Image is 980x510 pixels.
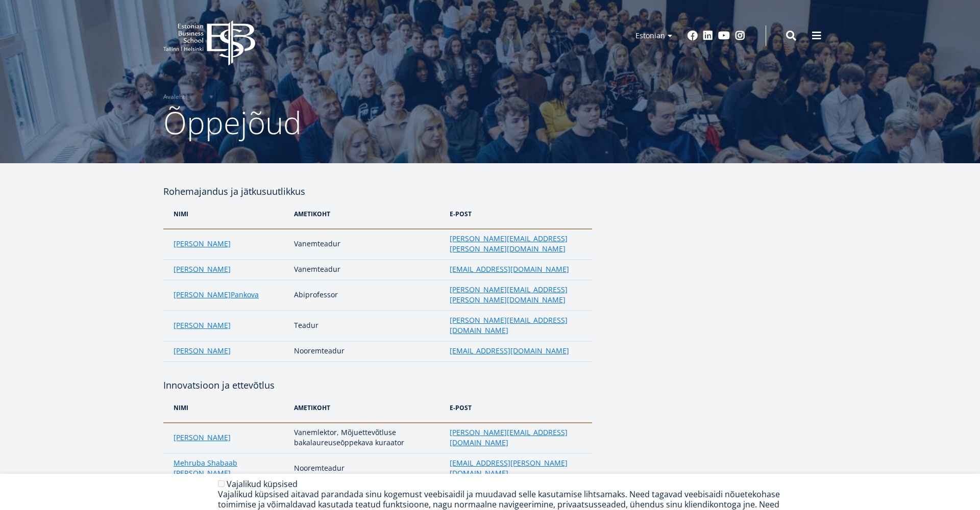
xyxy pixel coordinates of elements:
[163,393,289,423] th: NIMi
[450,427,582,448] a: [PERSON_NAME][EMAIL_ADDRESS][DOMAIN_NAME]
[289,393,445,423] th: Ametikoht
[289,199,445,229] th: Ametikoht
[163,199,289,229] th: NIMi
[289,423,445,453] td: Vanemlektor, Mõjuettevõtluse bakalaureuseōppekava kuraator
[450,264,569,274] a: [EMAIL_ADDRESS][DOMAIN_NAME]
[227,478,298,490] label: Vajalikud küpsised
[174,264,231,274] a: [PERSON_NAME]
[289,260,445,280] td: Vanemteadur
[174,290,231,300] a: [PERSON_NAME]
[163,184,592,199] h4: Rohemajandus ja jätkusuutlikkus
[450,346,569,356] a: [EMAIL_ADDRESS][DOMAIN_NAME]
[231,290,259,300] a: Pankova
[163,92,185,102] a: Avaleht
[163,377,592,393] h4: Innovatsioon ja ettevõtlus
[688,31,698,41] a: Facebook
[289,341,445,362] td: Nooremteadur
[174,468,231,478] a: [PERSON_NAME]
[445,199,592,229] th: e-post
[174,320,231,330] a: [PERSON_NAME]
[289,311,445,341] td: Teadur
[450,458,582,478] a: [EMAIL_ADDRESS][PERSON_NAME][DOMAIN_NAME]
[289,229,445,260] td: Vanemteadur
[445,393,592,423] th: e-post
[450,234,582,254] a: [PERSON_NAME][EMAIL_ADDRESS][PERSON_NAME][DOMAIN_NAME]
[174,346,231,356] a: [PERSON_NAME]
[289,280,445,311] td: Abiprofessor
[174,432,231,443] a: [PERSON_NAME]
[163,101,302,143] span: Õppejõud
[450,315,582,336] a: [PERSON_NAME][EMAIL_ADDRESS][DOMAIN_NAME]
[703,31,713,41] a: Linkedin
[735,31,745,41] a: Instagram
[174,458,237,468] a: Mehruba Shabaab
[450,285,582,305] a: [PERSON_NAME][EMAIL_ADDRESS][PERSON_NAME][DOMAIN_NAME]
[174,239,231,249] a: [PERSON_NAME]
[718,31,730,41] a: Youtube
[289,453,445,484] td: Nooremteadur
